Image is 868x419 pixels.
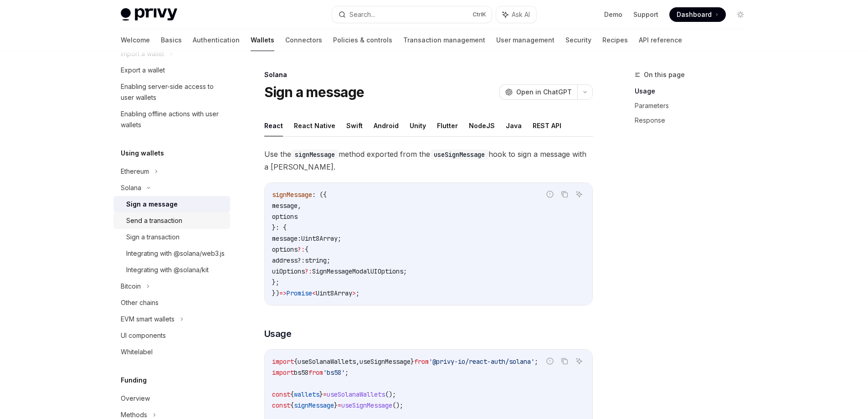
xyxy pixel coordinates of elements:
a: Send a transaction [113,212,230,229]
a: Basics [161,29,182,51]
span: => [279,289,287,297]
div: Send a transaction [126,215,182,226]
a: Sign a message [113,196,230,212]
span: { [290,390,294,398]
a: Parameters [635,98,755,113]
a: Enabling offline actions with user wallets [113,106,230,133]
a: Export a wallet [113,62,230,78]
span: }; [272,278,279,286]
div: UI components [121,330,166,341]
span: Uint8Array [301,234,338,243]
span: import [272,368,294,377]
button: Report incorrect code [544,188,556,200]
span: (); [385,390,396,398]
a: Whitelabel [113,344,230,360]
span: Uint8Array [316,289,352,297]
a: User management [496,29,555,51]
div: Integrating with @solana/kit [126,264,209,275]
span: uiOptions [272,267,305,275]
div: Export a wallet [121,65,165,76]
span: ?: [298,245,305,253]
span: Open in ChatGPT [516,88,572,97]
div: Enabling offline actions with user wallets [121,109,225,130]
span: : ({ [312,191,327,199]
a: Transaction management [403,29,485,51]
span: ; [534,357,538,366]
span: }: { [272,223,287,232]
div: Solana [121,182,141,193]
a: Wallets [251,29,274,51]
span: } [411,357,414,366]
span: signMessage [272,191,312,199]
span: }) [272,289,279,297]
a: Integrating with @solana/kit [113,262,230,278]
div: Bitcoin [121,281,141,292]
button: React Native [294,115,335,136]
img: light logo [121,8,177,21]
a: Connectors [285,29,322,51]
button: NodeJS [469,115,495,136]
span: SignMessageModalUIOptions [312,267,403,275]
span: Ctrl K [473,11,486,18]
span: wallets [294,390,319,398]
span: options [272,245,298,253]
span: Promise [287,289,312,297]
div: Overview [121,393,150,404]
h5: Using wallets [121,148,164,159]
div: Other chains [121,297,159,308]
span: { [294,357,298,366]
span: useSolanaWallets [298,357,356,366]
button: REST API [533,115,561,136]
span: } [334,401,338,409]
span: from [308,368,323,377]
span: message [272,202,298,210]
span: ?: [305,267,312,275]
a: Dashboard [669,7,726,22]
span: , [356,357,360,366]
span: Usage [264,327,292,340]
a: Usage [635,84,755,98]
a: Integrating with @solana/web3.js [113,245,230,262]
span: ; [338,234,341,243]
span: { [305,245,308,253]
span: 'bs58' [323,368,345,377]
span: } [319,390,323,398]
span: '@privy-io/react-auth/solana' [429,357,534,366]
a: Other chains [113,295,230,311]
span: , [298,202,301,210]
div: Ethereum [121,166,149,177]
button: Android [374,115,399,136]
button: Ask AI [573,355,585,367]
span: ; [327,256,330,264]
a: Security [565,29,591,51]
div: Sign a transaction [126,232,180,243]
h5: Funding [121,375,147,386]
span: On this page [644,69,685,80]
button: Report incorrect code [544,355,556,367]
span: options [272,212,298,221]
a: Policies & controls [333,29,392,51]
a: Support [633,10,658,19]
div: Sign a message [126,199,178,210]
span: ; [345,368,349,377]
button: Unity [410,115,426,136]
span: < [312,289,316,297]
span: = [338,401,341,409]
button: Search...CtrlK [332,6,492,23]
div: Enabling server-side access to user wallets [121,81,225,103]
span: (); [392,401,403,409]
span: const [272,401,290,409]
span: useSolanaWallets [327,390,385,398]
div: Search... [349,9,375,20]
button: Copy the contents from the code block [559,188,570,200]
button: Toggle dark mode [733,7,748,22]
div: EVM smart wallets [121,314,175,325]
a: Demo [604,10,622,19]
div: Whitelabel [121,347,153,357]
a: Welcome [121,29,150,51]
div: Integrating with @solana/web3.js [126,248,225,259]
a: Overview [113,390,230,407]
span: signMessage [294,401,334,409]
a: Enabling server-side access to user wallets [113,78,230,106]
span: > [352,289,356,297]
